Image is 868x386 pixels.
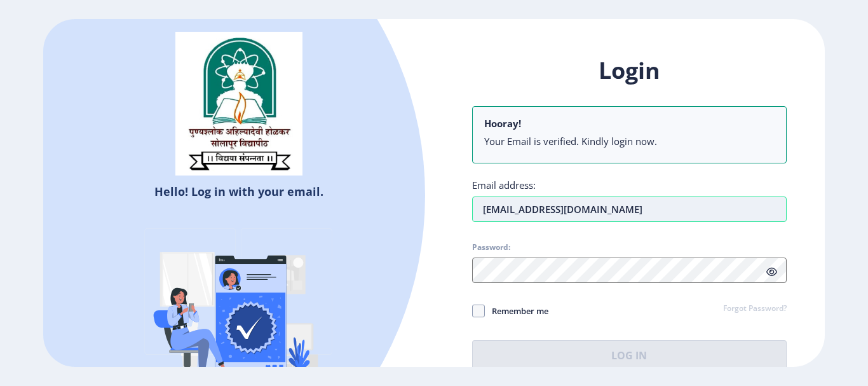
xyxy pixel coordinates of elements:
[472,196,787,222] input: Email address
[723,303,787,315] a: Forgot Password?
[472,242,510,252] label: Password:
[472,179,536,191] label: Email address:
[484,135,775,148] li: Your Email is verified. Kindly login now.
[472,55,787,86] h1: Login
[175,32,302,176] img: sulogo.png
[484,117,521,130] b: Hooray!
[472,340,787,371] button: Log In
[485,303,548,319] span: Remember me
